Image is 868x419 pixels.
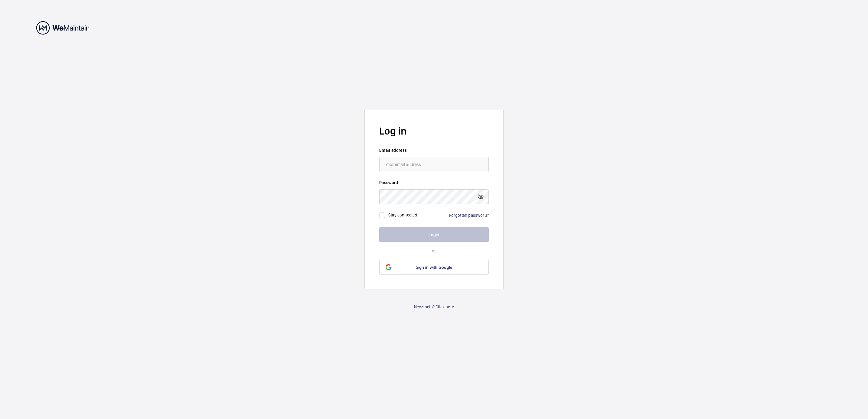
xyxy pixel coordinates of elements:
h2: Log in [379,124,489,138]
span: Sign in with Google [416,265,452,270]
button: Login [379,227,489,242]
p: or [379,248,489,254]
label: Password [379,180,489,186]
label: Stay connected [388,213,417,217]
a: Forgotten password? [449,213,489,218]
input: Your email address [379,157,489,172]
label: Email address [379,147,489,153]
a: Need help? Click here [414,304,454,310]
